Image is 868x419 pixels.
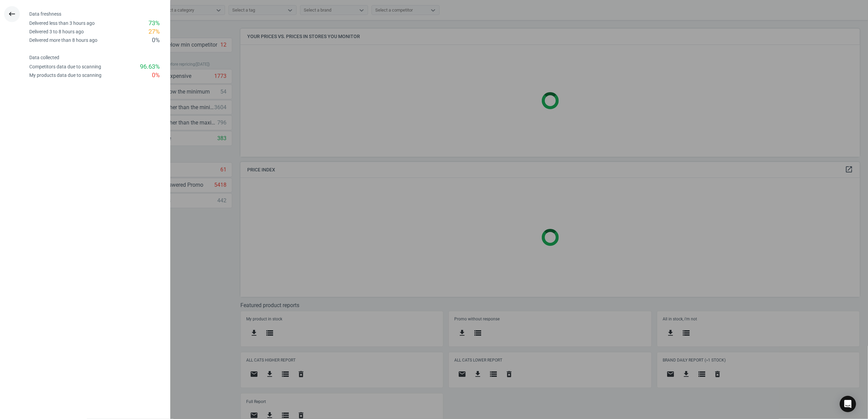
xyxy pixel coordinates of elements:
div: Open Intercom Messenger [840,396,856,412]
button: keyboard_backspace [4,6,20,22]
div: My products data due to scanning [29,72,101,79]
div: 73 % [148,19,160,28]
h4: Data collected [29,55,170,61]
div: 0 % [152,71,160,80]
div: 27 % [148,28,160,36]
h4: Data freshness [29,11,170,17]
div: 0 % [152,36,160,45]
div: Delivered more than 8 hours ago [29,37,97,44]
div: Delivered 3 to 8 hours ago [29,29,84,35]
div: 96.63 % [140,63,160,71]
div: Delivered less than 3 hours ago [29,20,95,27]
i: keyboard_backspace [8,10,16,18]
div: Competitors data due to scanning [29,64,101,70]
